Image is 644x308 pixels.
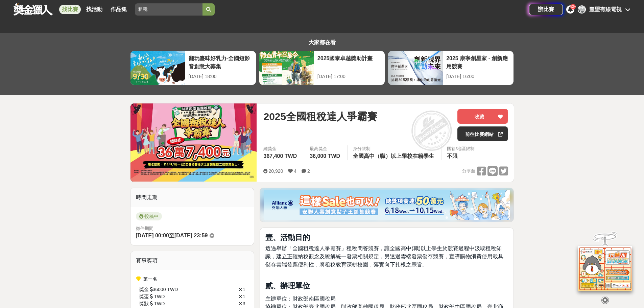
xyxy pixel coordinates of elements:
span: 透過舉辦「全國租稅達人爭霸賽」租稅問答競賽，讓全國高中(職)以上學生於競賽過程中汲取租稅知識，建立正確納稅觀念及瞭解統一發票相關規定，另透過雲端發票儲存競賽，宣導購物消費使用載具儲存雲端發票便利... [265,245,503,267]
span: 分享至 [462,166,475,176]
button: 收藏 [457,109,508,124]
div: [DATE] 17:00 [317,73,381,80]
span: [DATE] 00:00 [136,233,169,238]
span: TWD [154,293,165,300]
img: Cover Image [130,103,257,182]
span: 第一名 [143,276,157,282]
div: 2025國泰卓越獎助計畫 [317,54,381,70]
a: 翻玩臺味好乳力-全國短影音創意大募集[DATE] 18:00 [130,51,256,85]
strong: 壹、活動目的 [265,233,310,242]
span: [DATE] 23:59 [174,233,208,238]
a: 前往比賽網站 [457,126,508,141]
span: 不限 [447,153,458,159]
div: 國籍/地區限制 [447,145,475,152]
img: dcc59076-91c0-4acb-9c6b-a1d413182f46.png [264,190,510,220]
span: 82+ [570,5,576,8]
input: 全球自行車設計比賽 [135,3,202,16]
div: 豐盟有線電視 [589,5,622,14]
span: 至 [169,233,174,238]
a: 辦比賽 [529,4,563,15]
span: 主辦單位：財政部南區國稅局 [265,296,336,302]
span: 大家都在看 [307,40,337,45]
strong: 貳、辦理單位 [265,282,310,290]
span: 2025全國租稅達人爭霸賽 [263,109,377,124]
div: [DATE] 18:00 [189,73,253,80]
span: TWD [154,300,165,307]
div: 時間走期 [130,188,254,207]
a: 2025國泰卓越獎助計畫[DATE] 17:00 [259,51,385,85]
a: 找活動 [84,5,105,14]
div: 翻玩臺味好乳力-全國短影音創意大募集 [189,54,253,70]
span: 全國高中（職）以上學校在籍學生 [353,153,434,159]
span: 1 [243,287,245,292]
span: 最高獎金 [310,145,342,152]
span: 20,920 [268,168,283,174]
span: 獎盃 [139,293,149,300]
span: 獎狀 [139,300,149,307]
span: 3 [243,301,245,306]
div: [DATE] 16:00 [446,73,510,80]
a: 作品集 [108,5,129,14]
span: 4 [294,168,296,174]
div: 2025 康寧創星家 - 創新應用競賽 [446,54,510,70]
span: 1 [243,294,245,299]
span: 獎金 [139,286,149,293]
span: 徵件期間 [136,226,153,231]
div: 賽事獎項 [130,251,254,270]
a: 找比賽 [59,5,81,14]
span: 2 [307,168,310,174]
span: 總獎金 [263,145,299,152]
a: 2025 康寧創星家 - 創新應用競賽[DATE] 16:00 [388,51,514,85]
div: 豐 [578,5,586,14]
span: 36,000 TWD [310,153,340,159]
span: 367,400 TWD [263,153,297,159]
span: 36000 [153,286,166,293]
span: 投稿中 [136,212,162,220]
img: d2146d9a-e6f6-4337-9592-8cefde37ba6b.png [578,246,632,291]
div: 身分限制 [353,145,436,152]
span: TWD [167,286,178,293]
